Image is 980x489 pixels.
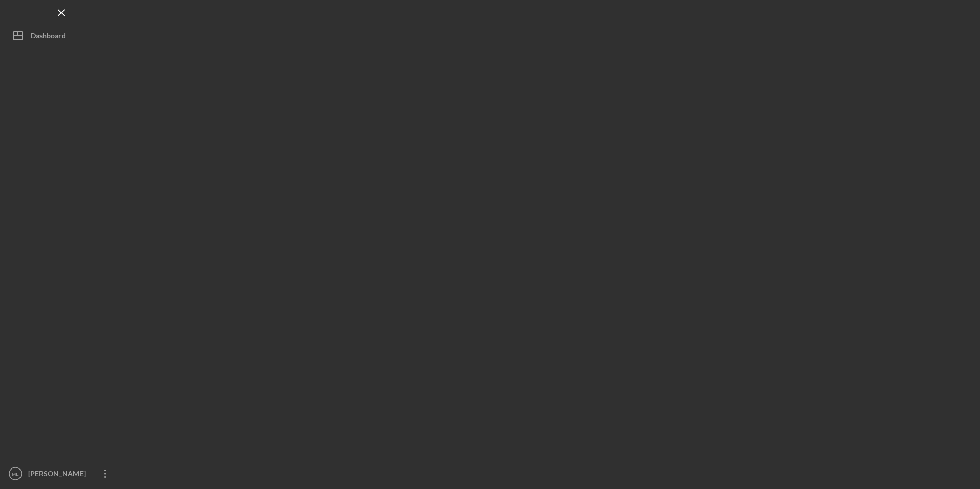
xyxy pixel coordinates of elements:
[5,463,118,484] button: ML[PERSON_NAME]
[26,463,92,486] div: [PERSON_NAME]
[31,26,66,49] div: Dashboard
[12,471,19,477] text: ML
[5,26,118,46] button: Dashboard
